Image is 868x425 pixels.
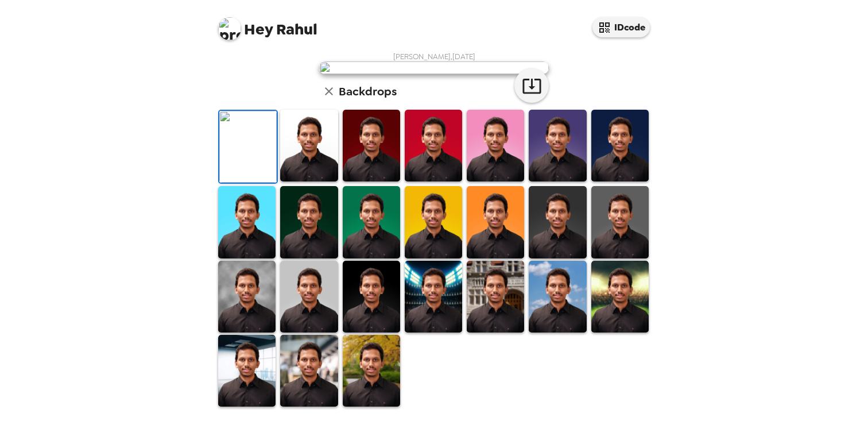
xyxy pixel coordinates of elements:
span: Hey [244,19,273,40]
h6: Backdrops [339,82,397,101]
button: IDcode [592,17,650,37]
img: Original [219,111,277,183]
span: Rahul [218,11,317,37]
span: [PERSON_NAME] , [DATE] [393,52,475,61]
img: profile pic [218,17,241,40]
img: user [319,61,549,74]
